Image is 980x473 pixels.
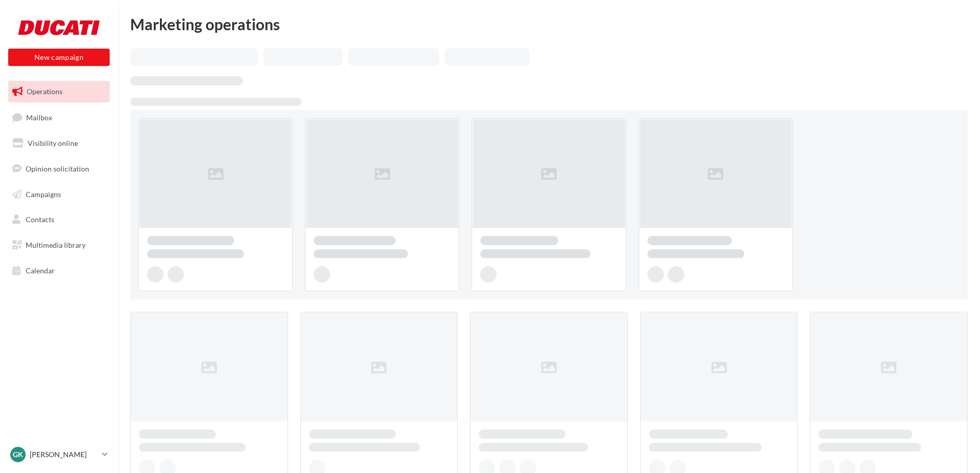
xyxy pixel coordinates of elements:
a: Campaigns [6,184,112,205]
p: [PERSON_NAME] [30,449,98,460]
span: Mailbox [26,113,52,121]
a: Opinion solicitation [6,158,112,180]
a: Mailbox [6,106,112,128]
a: Contacts [6,209,112,230]
a: GK [PERSON_NAME] [8,445,110,464]
span: Contacts [26,215,54,224]
span: Visibility online [28,139,78,147]
span: GK [13,449,23,460]
div: Marketing operations [130,16,968,32]
a: Calendar [6,260,112,282]
span: Calendar [26,266,55,275]
button: New campaign [8,49,110,66]
a: Operations [6,81,112,102]
span: Multimedia library [26,241,86,249]
a: Multimedia library [6,234,112,256]
span: Operations [27,87,63,96]
span: Opinion solicitation [26,164,89,173]
span: Campaigns [26,189,61,198]
a: Visibility online [6,133,112,154]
